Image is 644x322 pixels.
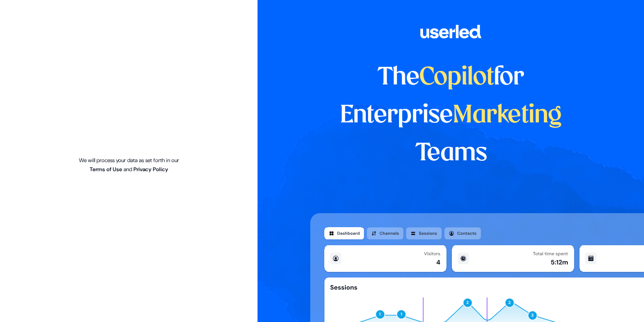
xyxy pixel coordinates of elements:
h1: The for Enterprise Teams [310,59,592,173]
span: Copilot [419,66,494,89]
a: Privacy Policy [133,166,168,173]
a: Terms of Use [90,166,122,173]
span: Marketing [453,104,562,127]
p: We will process your data as set forth in our and [71,156,187,174]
